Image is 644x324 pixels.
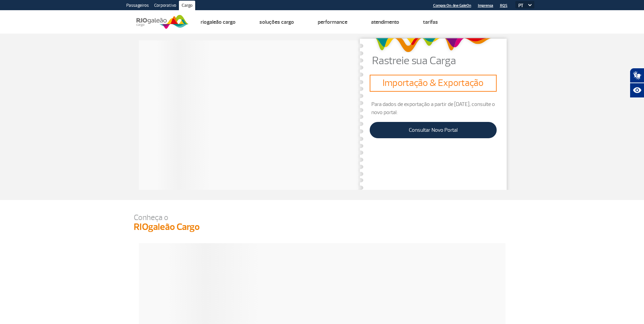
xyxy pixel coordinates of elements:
a: Riogaleão Cargo [201,19,236,25]
a: Compra On-line GaleOn [433,3,471,8]
a: Soluções Cargo [259,19,294,25]
a: Passageiros [124,1,151,12]
a: Imprensa [478,3,493,8]
p: Para dados de exportação a partir de [DATE], consulte o novo portal: [370,100,496,116]
a: Cargo [179,1,195,12]
button: Abrir tradutor de língua de sinais. [630,68,644,83]
a: Performance [318,19,347,25]
h3: Importação & Exportação [372,77,494,89]
p: Conheça o [134,214,511,221]
a: Corporativo [151,1,179,12]
img: grafismo [373,35,493,55]
a: RQS [500,3,508,8]
a: Consultar Novo Portal [370,122,496,138]
h3: RIOgaleão Cargo [134,221,511,233]
p: Rastreie sua Carga [372,55,510,66]
a: Atendimento [371,19,399,25]
button: Abrir recursos assistivos. [630,83,644,98]
div: Plugin de acessibilidade da Hand Talk. [630,68,644,98]
a: Tarifas [423,19,438,25]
